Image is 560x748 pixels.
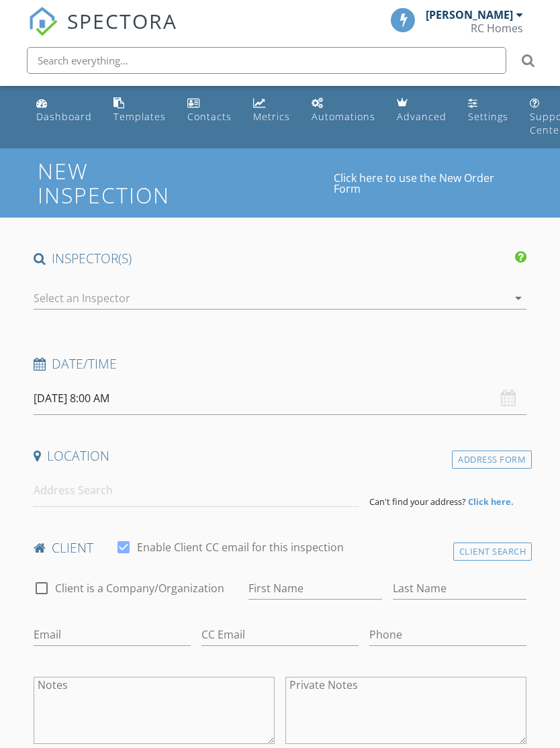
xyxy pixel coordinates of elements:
input: Address Search [34,474,359,507]
h4: Date/Time [34,355,527,373]
label: Enable Client CC email for this inspection [137,541,344,554]
div: Dashboard [36,110,92,123]
a: SPECTORA [28,18,177,46]
div: Automations [312,110,375,123]
input: Search everything... [27,47,506,74]
div: Address Form [452,451,532,469]
div: Templates [113,110,166,123]
h4: INSPECTOR(S) [34,250,527,267]
div: [PERSON_NAME] [426,8,513,21]
div: Settings [468,110,508,123]
div: RC Homes [471,21,523,35]
input: Select date [34,382,527,415]
i: arrow_drop_down [510,290,526,306]
div: Client Search [453,543,532,561]
span: SPECTORA [67,7,177,35]
h4: client [34,539,527,557]
div: Advanced [397,110,447,123]
span: Can't find your address? [369,496,466,508]
label: Client is a Company/Organization [55,581,224,595]
h4: Location [34,447,527,465]
a: Dashboard [31,91,97,130]
a: Click here to use the New Order Form [334,173,522,194]
div: Contacts [187,110,232,123]
a: Advanced [391,91,452,130]
a: Settings [463,91,514,130]
div: Metrics [253,110,290,123]
strong: Click here. [468,496,514,508]
img: The Best Home Inspection Software - Spectora [28,7,58,36]
a: Templates [108,91,171,130]
h1: New Inspection [38,159,333,206]
a: Metrics [248,91,295,130]
a: Contacts [182,91,237,130]
a: Automations (Basic) [306,91,381,130]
